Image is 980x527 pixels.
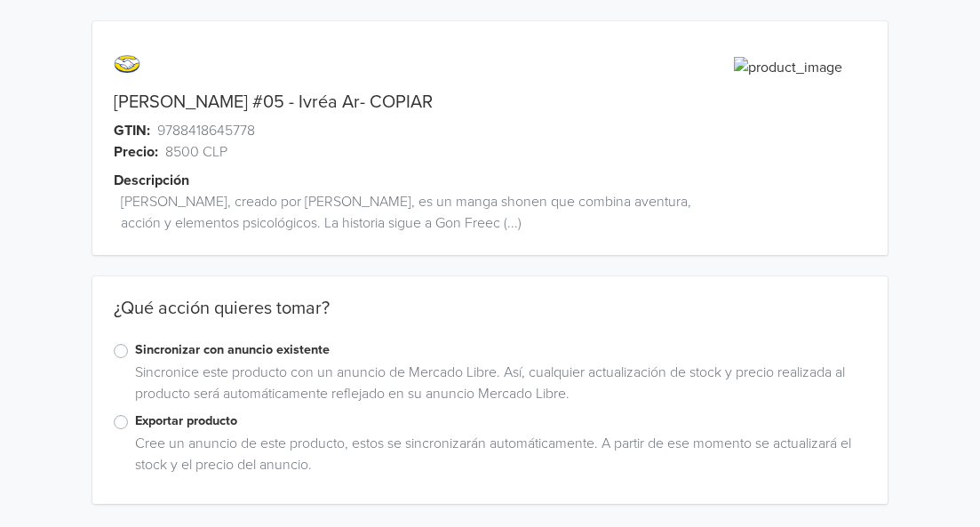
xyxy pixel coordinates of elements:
span: 8500 CLP [165,141,227,163]
a: [PERSON_NAME] #05 - Ivréa Ar- COPIAR [114,92,433,113]
span: 9788418645778 [157,120,255,141]
div: ¿Qué acción quieres tomar? [92,298,887,340]
span: Descripción [114,170,189,191]
span: Precio: [114,141,158,163]
label: Exportar producto [135,411,865,431]
span: GTIN: [114,120,150,141]
span: [PERSON_NAME], creado por [PERSON_NAME], es un manga shonen que combina aventura, acción y elemen... [121,191,710,234]
div: Cree un anuncio de este producto, estos se sincronizarán automáticamente. A partir de ese momento... [128,433,865,483]
div: Sincronice este producto con un anuncio de Mercado Libre. Así, cualquier actualización de stock y... [128,362,865,411]
label: Sincronizar con anuncio existente [135,340,865,360]
img: product_image [734,57,842,78]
